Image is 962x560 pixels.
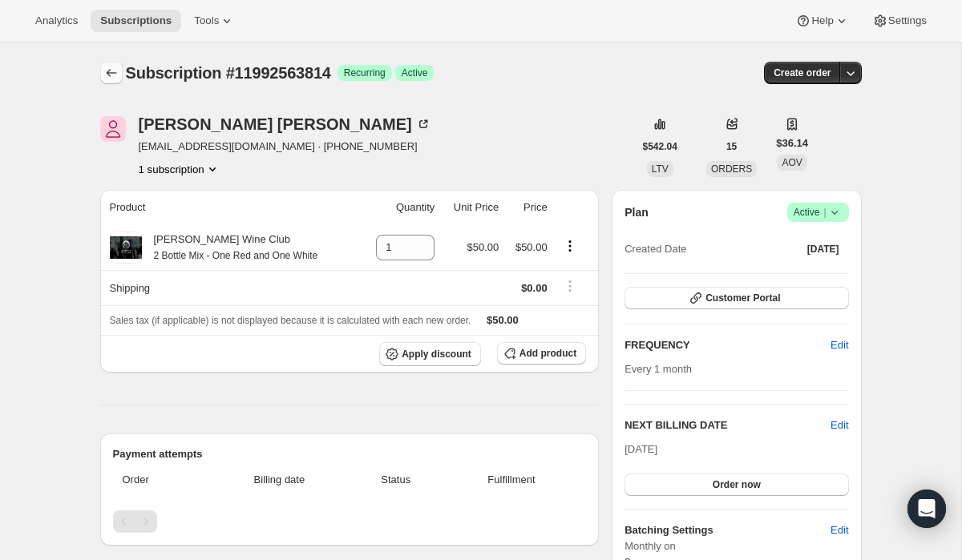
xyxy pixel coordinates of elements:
button: [DATE] [798,238,849,260]
button: 15 [717,135,746,158]
button: Settings [863,10,936,32]
button: Customer Portal [624,287,848,309]
span: $50.00 [487,314,519,326]
button: Edit [831,417,848,433]
span: Edit [831,337,848,353]
span: [DATE] [624,443,657,455]
span: Fulfillment [447,472,576,488]
span: Status [355,472,437,488]
span: Subscriptions [100,14,172,27]
button: Help [786,10,859,32]
h2: FREQUENCY [624,337,831,353]
span: Monthly on [624,538,848,554]
span: Settings [888,14,927,27]
div: [PERSON_NAME] Wine Club [142,232,318,264]
span: Create order [774,66,831,79]
h2: Payment attempts [113,446,587,462]
th: Quantity [360,190,439,225]
button: Product actions [557,237,583,255]
h2: Plan [624,204,649,220]
span: Tools [194,14,219,27]
span: Active [794,204,843,220]
span: Jen Krebs [100,116,126,142]
th: Shipping [100,270,361,305]
button: Subscriptions [100,62,123,84]
span: AOV [782,157,802,168]
span: Add product [519,347,576,360]
span: [DATE] [807,243,839,256]
div: [PERSON_NAME] [PERSON_NAME] [139,116,431,132]
button: Tools [184,10,245,32]
span: 15 [726,140,737,153]
button: Edit [821,332,858,358]
span: $36.14 [776,135,808,151]
button: $542.04 [633,135,687,158]
button: Add product [497,342,586,365]
span: Customer Portal [705,292,780,304]
span: Sales tax (if applicable) is not displayed because it is calculated with each new order. [110,315,471,326]
span: ORDERS [711,163,752,175]
span: $50.00 [515,241,548,253]
div: Open Intercom Messenger [907,489,946,528]
h6: Batching Settings [624,522,831,538]
button: Shipping actions [557,277,583,295]
span: Active [402,66,428,79]
th: Price [503,190,552,225]
h2: NEXT BILLING DATE [624,417,831,433]
span: $0.00 [521,282,548,294]
button: Create order [764,62,840,84]
span: LTV [652,163,669,175]
span: Every 1 month [624,363,692,375]
span: Analytics [35,14,78,27]
span: Subscription #11992563814 [126,64,331,82]
span: Recurring [344,66,386,79]
span: $50.00 [467,241,499,253]
button: Edit [821,518,858,543]
button: Analytics [26,10,87,32]
th: Unit Price [439,190,503,225]
button: Order now [624,473,848,496]
span: | [823,206,826,219]
nav: Pagination [113,510,587,533]
button: Subscriptions [91,10,181,32]
button: Product actions [139,161,220,177]
th: Product [100,190,361,225]
span: Billing date [213,472,346,488]
span: Apply discount [402,348,471,361]
span: [EMAIL_ADDRESS][DOMAIN_NAME] · [PHONE_NUMBER] [139,139,431,155]
span: Help [811,14,833,27]
span: Created Date [624,241,686,257]
span: $542.04 [643,140,677,153]
th: Order [113,462,209,498]
span: Edit [831,522,848,538]
small: 2 Bottle Mix - One Red and One White [154,250,318,261]
span: Order now [713,478,761,491]
button: Apply discount [379,342,481,366]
